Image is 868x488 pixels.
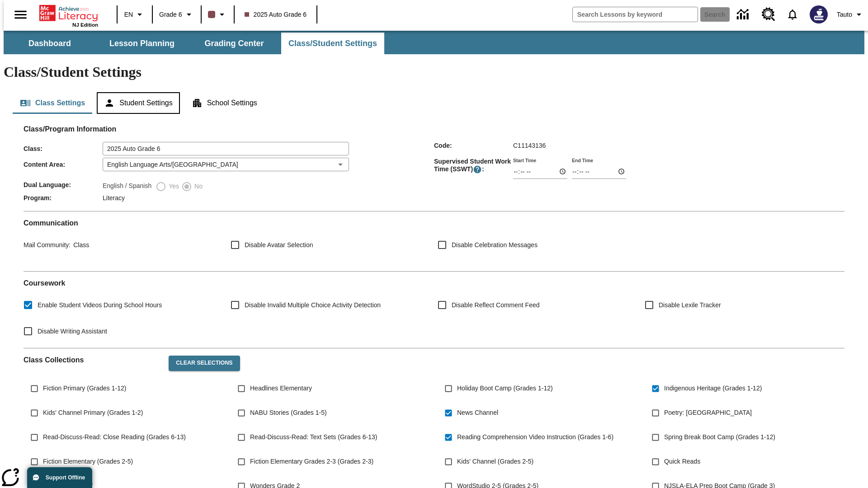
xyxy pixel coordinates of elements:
[24,356,161,364] h2: Class Collections
[4,64,864,80] h1: Class/Student Settings
[452,300,540,310] span: Disable Reflect Comment Feed
[781,3,804,26] a: Notifications
[120,6,149,23] button: Language: EN, Select a language
[804,3,833,26] button: Select a new avatar
[245,240,313,250] span: Disable Avatar Selection
[664,457,700,466] span: Quick Reads
[664,408,752,418] span: Poetry: [GEOGRAPHIC_DATA]
[97,92,179,114] button: Student Settings
[664,384,762,393] span: Indigenous Heritage (Grades 1-12)
[434,158,513,174] span: Supervised Student Work Time (SSWT) :
[43,408,143,418] span: Kids' Channel Primary (Grades 1-2)
[5,33,95,54] button: Dashboard
[103,158,349,171] div: English Language Arts/[GEOGRAPHIC_DATA]
[756,2,781,27] a: Resource Center, Will open in new tab
[24,279,844,341] div: Coursework
[72,22,98,28] span: NJ Edition
[13,92,92,114] button: Class Settings
[156,6,198,23] button: Grade: Grade 6, Select a grade
[43,384,126,393] span: Fiction Primary (Grades 1-12)
[245,10,307,19] span: 2025 Auto Grade 6
[473,165,482,174] button: Supervised Student Work Time is the timeframe when students can take LevelSet and when lessons ar...
[38,300,162,310] span: Enable Student Videos During School Hours
[245,300,381,310] span: Disable Invalid Multiple Choice Activity Detection
[24,181,103,188] span: Dual Language :
[659,300,721,310] span: Disable Lexile Tracker
[169,356,240,371] button: Clear Selections
[109,38,175,49] span: Lesson Planning
[204,6,231,23] button: Class color is dark brown. Change class color
[39,4,98,22] a: Home
[573,7,698,22] input: search field
[24,241,71,249] span: Mail Community :
[204,38,264,49] span: Grading Center
[731,2,756,27] a: Data Center
[281,33,384,54] button: Class/Student Settings
[457,408,498,418] span: News Channel
[166,182,179,191] span: Yes
[24,125,844,133] h2: Class/Program Information
[4,33,385,54] div: SubNavbar
[38,327,107,336] span: Disable Writing Assistant
[833,6,868,23] button: Profile/Settings
[192,182,203,191] span: No
[457,384,553,393] span: Holiday Boot Camp (Grades 1-12)
[250,384,312,393] span: Headlines Elementary
[288,38,377,49] span: Class/Student Settings
[43,457,133,466] span: Fiction Elementary (Grades 2-5)
[103,142,349,155] input: Class
[43,432,186,442] span: Read-Discuss-Read: Close Reading (Grades 6-13)
[24,219,844,264] div: Communication
[457,457,533,466] span: Kids' Channel (Grades 2-5)
[24,279,844,287] h2: Course work
[24,219,844,227] h2: Communication
[189,33,279,54] button: Grading Center
[250,432,377,442] span: Read-Discuss-Read: Text Sets (Grades 6-13)
[159,10,182,19] span: Grade 6
[7,1,34,28] button: Open side menu
[434,142,513,149] span: Code :
[103,181,151,192] label: English / Spanish
[124,10,133,19] span: EN
[24,145,103,152] span: Class :
[184,92,264,114] button: School Settings
[250,457,373,466] span: Fiction Elementary Grades 2-3 (Grades 2-3)
[71,241,89,249] span: Class
[13,92,855,114] div: Class/Student Settings
[250,408,327,418] span: NABU Stories (Grades 1-5)
[24,194,103,202] span: Program :
[97,33,187,54] button: Lesson Planning
[513,157,536,164] label: Start Time
[46,474,85,481] span: Support Offline
[664,432,775,442] span: Spring Break Boot Camp (Grades 1-12)
[103,194,125,202] span: Literacy
[837,10,852,19] span: Tauto
[513,142,546,149] span: C11143136
[24,134,844,204] div: Class/Program Information
[452,240,538,250] span: Disable Celebration Messages
[39,3,98,28] div: Home
[27,467,92,488] button: Support Offline
[24,161,103,168] span: Content Area :
[28,38,71,49] span: Dashboard
[572,157,593,164] label: End Time
[810,5,828,23] img: Avatar
[457,432,613,442] span: Reading Comprehension Video Instruction (Grades 1-6)
[4,31,864,54] div: SubNavbar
